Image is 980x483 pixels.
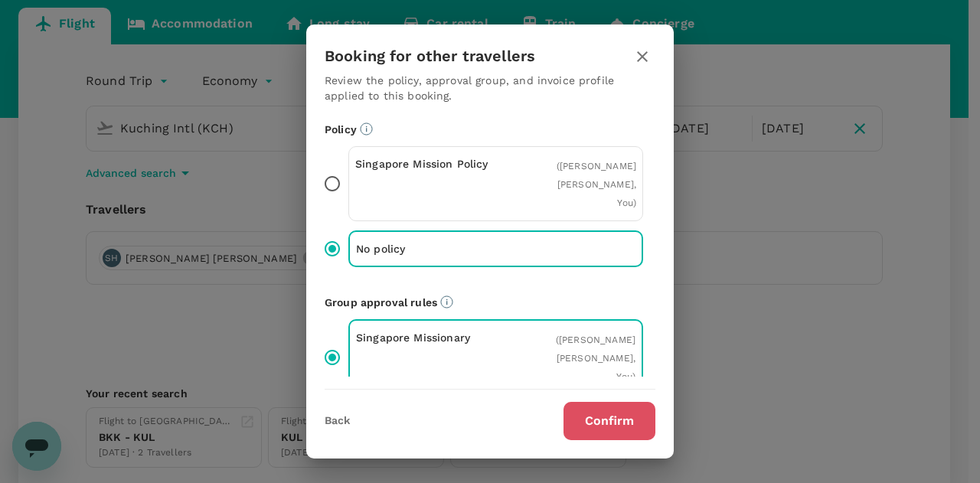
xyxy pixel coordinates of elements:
[563,402,655,440] button: Confirm
[325,47,535,65] h3: Booking for other travellers
[356,241,496,256] p: No policy
[325,73,655,103] p: Review the policy, approval group, and invoice profile applied to this booking.
[360,122,373,135] svg: Booking restrictions are based on the selected travel policy.
[325,415,350,427] button: Back
[557,161,636,208] span: ( [PERSON_NAME] [PERSON_NAME], You )
[440,295,453,308] svg: Default approvers or custom approval rules (if available) are based on the user group.
[325,122,655,137] p: Policy
[325,295,655,310] p: Group approval rules
[556,335,635,382] span: ( [PERSON_NAME] [PERSON_NAME], You )
[355,156,496,171] p: Singapore Mission Policy
[356,330,496,345] p: Singapore Missionary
